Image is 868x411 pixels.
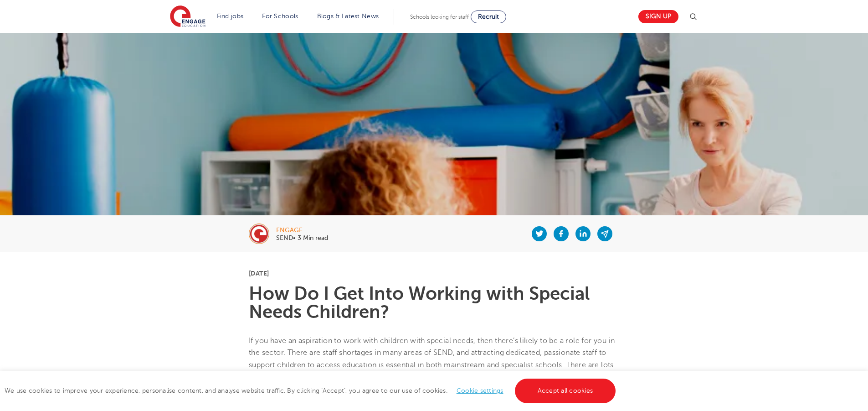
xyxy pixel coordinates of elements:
p: [DATE] [249,270,619,276]
div: engage [276,227,328,234]
span: Recruit [478,13,499,20]
span: Schools looking for staff [410,14,469,20]
a: Sign up [638,10,678,23]
a: For Schools [262,13,298,20]
a: Cookie settings [457,387,503,394]
a: Find jobs [217,13,244,20]
h1: How Do I Get Into Working with Special Needs Children? [249,285,619,321]
span: We use cookies to improve your experience, personalise content, and analyse website traffic. By c... [5,387,618,394]
a: Recruit [471,10,506,23]
a: Blogs & Latest News [317,13,379,20]
p: SEND• 3 Min read [276,235,328,241]
img: Engage Education [170,5,205,28]
a: Accept all cookies [515,379,616,403]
